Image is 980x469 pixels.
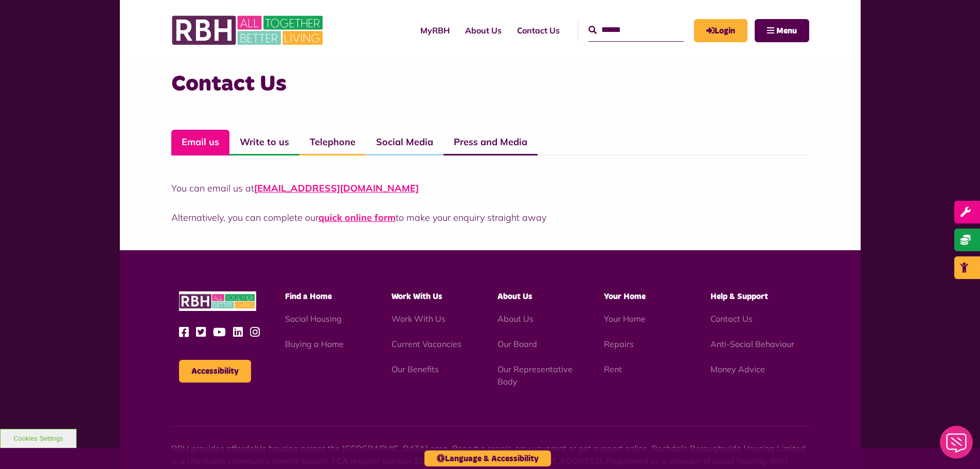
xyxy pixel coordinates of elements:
span: Help & Support [710,292,768,301]
a: Write to us [229,130,299,155]
p: Alternatively, you can complete our to make your enquiry straight away [171,211,809,224]
p: You can email us at [171,181,809,195]
a: Contact Us [710,314,753,324]
a: Press and Media [443,130,538,155]
span: Your Home [604,292,646,301]
a: quick online form [318,212,396,223]
a: Email us [171,130,229,155]
a: Your Home [604,314,646,324]
button: Navigation [755,19,809,42]
input: Search [589,19,684,41]
a: Current Vacancies [391,339,461,349]
a: Social Housing - open in a new tab [285,314,342,324]
a: MyRBH [694,19,747,42]
a: Social Media [366,130,443,155]
a: Telephone [299,130,366,155]
a: Buying a Home [285,339,344,349]
a: Money Advice [710,364,765,374]
img: RBH [171,10,326,50]
a: Our Benefits [391,364,439,374]
a: Anti-Social Behaviour [710,339,794,349]
a: About Us [497,314,533,324]
span: About Us [497,292,532,301]
img: RBH [179,291,256,311]
span: Menu [776,27,797,35]
a: [EMAIL_ADDRESS][DOMAIN_NAME] [254,182,419,194]
span: Work With Us [391,292,442,301]
a: Repairs [604,339,634,349]
button: Accessibility [179,360,251,383]
a: Our Board [497,339,537,349]
a: Work With Us [391,314,446,324]
h3: Contact Us [171,70,809,99]
a: MyRBH [413,16,457,44]
a: About Us [457,16,509,44]
a: Rent [604,364,622,374]
button: Language & Accessibility [424,450,551,466]
iframe: Netcall Web Assistant for live chat [934,423,980,469]
a: Our Representative Body [497,364,573,387]
span: Find a Home [285,292,332,301]
a: Contact Us [509,16,567,44]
